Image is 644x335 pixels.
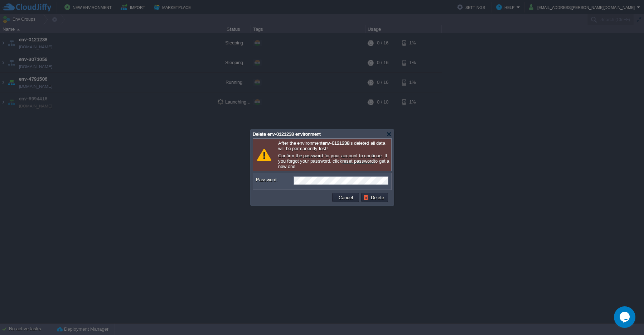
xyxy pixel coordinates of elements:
[363,194,386,201] button: Delete
[323,140,349,146] b: env-0121238
[256,176,293,183] label: Password:
[342,158,374,164] a: reset password
[278,140,389,151] p: After the environment is deleted all data will be permanently lost!
[253,131,321,137] span: Delete env-0121238 environment
[278,153,389,169] p: Confirm the password for your account to continue. If you forgot your password, click to get a ne...
[336,194,355,201] button: Cancel
[614,306,637,328] iframe: chat widget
